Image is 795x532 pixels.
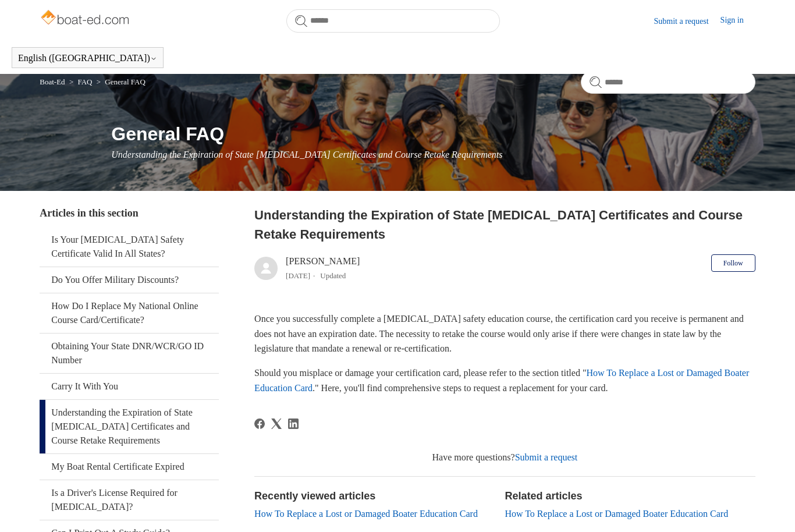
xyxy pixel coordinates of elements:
[254,418,265,429] svg: Share this page on Facebook
[40,227,218,267] a: Is Your [MEDICAL_DATA] Safety Certificate Valid In All States?
[254,418,265,429] a: Facebook
[40,454,218,480] a: My Boat Rental Certificate Expired
[320,271,346,280] li: Updated
[254,311,755,356] p: Once you successfully complete a [MEDICAL_DATA] safety education course, the certification card y...
[271,418,282,429] svg: Share this page on X Corp
[111,150,502,159] span: Understanding the Expiration of State [MEDICAL_DATA] Certificates and Course Retake Requirements
[505,509,728,519] a: How To Replace a Lost or Damaged Boater Education Card
[40,77,67,86] li: Boat-Ed
[40,267,218,293] a: Do You Offer Military Discounts?
[721,14,755,28] a: Sign in
[40,207,138,219] span: Articles in this section
[40,480,218,520] a: Is a Driver's License Required for [MEDICAL_DATA]?
[40,374,218,399] a: Carry It With You
[254,366,755,395] p: Should you misplace or damage your certification card, please refer to the section titled " ." He...
[67,77,94,86] li: FAQ
[288,418,299,429] svg: Share this page on LinkedIn
[40,293,218,333] a: How Do I Replace My National Online Course Card/Certificate?
[271,418,282,429] a: X Corp
[254,509,478,519] a: How To Replace a Lost or Damaged Boater Education Card
[286,254,360,282] div: [PERSON_NAME]
[581,70,755,94] input: Search
[40,400,218,453] a: Understanding the Expiration of State [MEDICAL_DATA] Certificates and Course Retake Requirements
[40,77,65,86] a: Boat-Ed
[77,77,92,86] a: FAQ
[18,53,157,63] button: English ([GEOGRAPHIC_DATA])
[288,418,299,429] a: LinkedIn
[111,120,755,148] h1: General FAQ
[654,15,721,27] a: Submit a request
[254,488,493,504] h2: Recently viewed articles
[505,488,755,504] h2: Related articles
[254,368,749,393] a: How To Replace a Lost or Damaged Boater Education Card
[254,205,755,244] h2: Understanding the Expiration of State Boating Certificates and Course Retake Requirements
[515,452,578,462] a: Submit a request
[94,77,145,86] li: General FAQ
[254,451,755,464] div: Have more questions?
[105,77,145,86] a: General FAQ
[286,9,500,33] input: Search
[711,254,755,272] button: Follow Article
[40,334,218,373] a: Obtaining Your State DNR/WCR/GO ID Number
[40,7,132,30] img: Boat-Ed Help Center home page
[286,271,310,280] time: 03/21/2024, 08:29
